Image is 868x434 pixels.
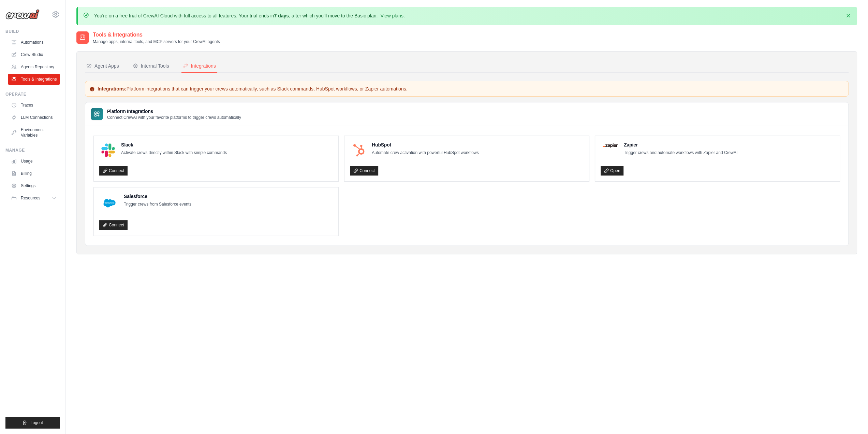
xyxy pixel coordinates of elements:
div: Integrations [183,62,216,69]
img: Salesforce Logo [101,195,118,211]
a: Settings [8,180,60,191]
a: Connect [350,166,378,176]
span: Logout [30,420,43,425]
a: Connect [99,166,128,176]
h4: HubSpot [372,141,479,148]
img: Slack Logo [101,143,115,157]
div: Agent Apps [86,62,119,69]
p: You're on a free trial of CrewAI Cloud with full access to all features. Your trial ends in , aft... [94,12,405,19]
div: Internal Tools [133,62,169,69]
h4: Slack [121,141,227,148]
img: Logo [5,9,40,19]
div: Manage [5,148,60,153]
a: Usage [8,156,60,167]
button: Internal Tools [131,60,171,73]
a: Connect [99,220,128,230]
a: LLM Connections [8,112,60,123]
span: Resources [21,195,40,201]
h4: Salesforce [124,193,191,200]
div: Operate [5,92,60,97]
a: Billing [8,168,60,179]
p: Automate crew activation with powerful HubSpot workflows [372,150,479,156]
button: Integrations [181,60,217,73]
a: Agents Repository [8,61,60,72]
button: Agent Apps [85,60,120,73]
strong: 7 days [274,13,289,18]
strong: Integrations: [98,86,127,92]
a: Environment Variables [8,124,60,141]
a: Open [601,166,623,176]
button: Logout [5,417,60,429]
a: Tools & Integrations [8,74,60,85]
p: Trigger crews from Salesforce events [124,201,191,208]
h4: Zapier [624,141,737,148]
a: Traces [8,100,60,111]
p: Connect CrewAI with your favorite platforms to trigger crews automatically [107,115,241,120]
p: Platform integrations that can trigger your crews automatically, such as Slack commands, HubSpot ... [89,85,844,92]
a: Automations [8,37,60,48]
h2: Tools & Integrations [93,31,220,39]
button: Resources [8,193,60,204]
div: Build [5,29,60,34]
p: Trigger crews and automate workflows with Zapier and CrewAI [624,150,737,156]
p: Activate crews directly within Slack with simple commands [121,150,227,156]
a: Crew Studio [8,49,60,60]
a: View plans [380,13,403,18]
img: HubSpot Logo [352,143,366,157]
img: Zapier Logo [603,143,618,148]
p: Manage apps, internal tools, and MCP servers for your CrewAI agents [93,39,220,44]
h3: Platform Integrations [107,108,241,115]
